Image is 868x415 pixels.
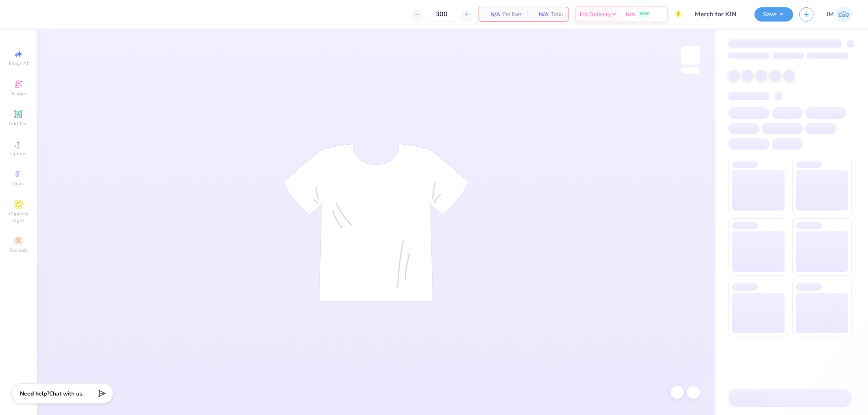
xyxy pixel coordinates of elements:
span: JM [826,10,834,19]
span: N/A [625,10,635,19]
span: Designs [9,90,27,97]
button: Save [754,7,793,22]
span: Per Item [503,10,523,19]
span: Est. Delivery [580,10,611,19]
span: Total [551,10,563,19]
span: Image AI [9,60,28,67]
span: Greek [12,180,25,187]
img: Joshua Macky Gaerlan [836,7,852,22]
span: Clipart & logos [4,211,33,224]
input: – – [426,7,457,22]
strong: Need help? [20,390,49,398]
span: Upload [10,150,26,157]
span: N/A [532,10,549,19]
span: Add Text [9,120,28,127]
input: Untitled Design [689,6,748,22]
a: JM [826,7,852,22]
span: FREE [640,11,649,17]
img: tee-skeleton.svg [283,143,469,302]
span: Decorate [9,247,28,254]
span: Chat with us. [49,390,83,398]
span: N/A [484,10,500,19]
